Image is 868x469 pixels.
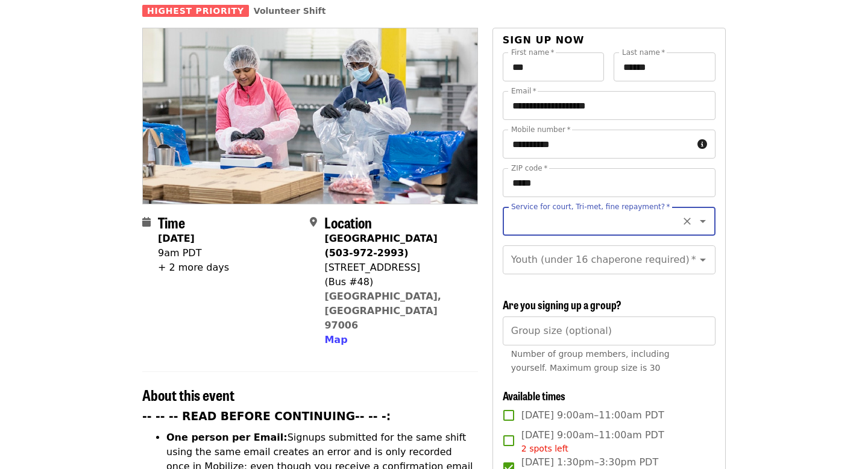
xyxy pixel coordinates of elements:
span: Time [158,212,185,233]
label: Last name [622,49,665,56]
i: map-marker-alt icon [310,216,317,228]
strong: -- -- -- READ BEFORE CONTINUING-- -- -: [142,410,391,423]
a: [GEOGRAPHIC_DATA], [GEOGRAPHIC_DATA] 97006 [324,291,441,331]
input: ZIP code [503,168,715,197]
div: 9am PDT [158,246,229,260]
input: Last name [614,52,715,81]
label: First name [511,49,555,56]
strong: [DATE] [158,233,195,244]
input: First name [503,52,605,81]
label: Service for court, Tri-met, fine repayment? [511,203,670,210]
div: [STREET_ADDRESS] [324,260,468,275]
span: Available times [503,388,565,403]
a: Volunteer Shift [254,6,326,16]
label: Email [511,87,536,95]
div: (Bus #48) [324,275,468,289]
input: Email [503,91,715,120]
i: calendar icon [142,216,151,228]
span: 2 spots left [521,444,568,453]
span: About this event [142,384,234,405]
span: [DATE] 9:00am–11:00am PDT [521,408,664,423]
span: Are you signing up a group? [503,297,621,312]
button: Clear [679,213,696,230]
span: Location [324,212,372,233]
div: + 2 more days [158,260,229,275]
span: Highest Priority [142,5,249,17]
button: Open [694,251,711,268]
strong: One person per Email: [166,432,288,443]
span: Number of group members, including yourself. Maximum group size is 30 [511,349,670,373]
label: ZIP code [511,165,547,172]
span: [DATE] 9:00am–11:00am PDT [521,428,664,455]
i: circle-info icon [697,139,707,150]
span: Map [324,334,347,345]
strong: [GEOGRAPHIC_DATA] (503-972-2993) [324,233,437,259]
input: Mobile number [503,130,693,159]
input: [object Object] [503,316,715,345]
img: July/Aug/Sept - Beaverton: Repack/Sort (age 10+) organized by Oregon Food Bank [143,28,477,203]
span: Sign up now [503,34,585,46]
button: Open [694,213,711,230]
label: Mobile number [511,126,570,133]
button: Map [324,333,347,347]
